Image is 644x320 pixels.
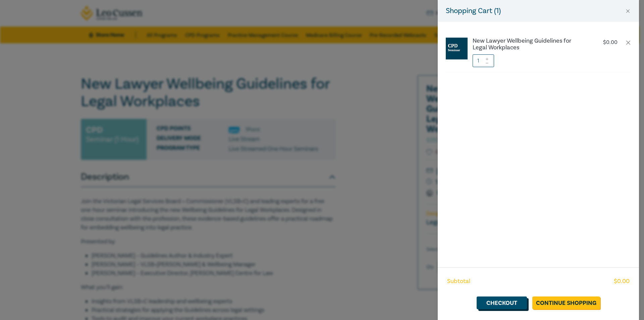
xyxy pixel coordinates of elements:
[446,5,501,16] h5: Shopping Cart ( 1 )
[614,277,630,286] span: $ 0.00
[625,8,631,14] button: Close
[473,38,584,51] a: New Lawyer Wellbeing Guidelines for Legal Workplaces
[603,39,618,46] p: $ 0.00
[477,296,527,309] a: Checkout
[446,38,468,59] img: CPD%20Seminar.jpg
[447,277,470,286] span: Subtotal
[473,54,494,67] input: 1
[532,296,600,309] a: Continue Shopping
